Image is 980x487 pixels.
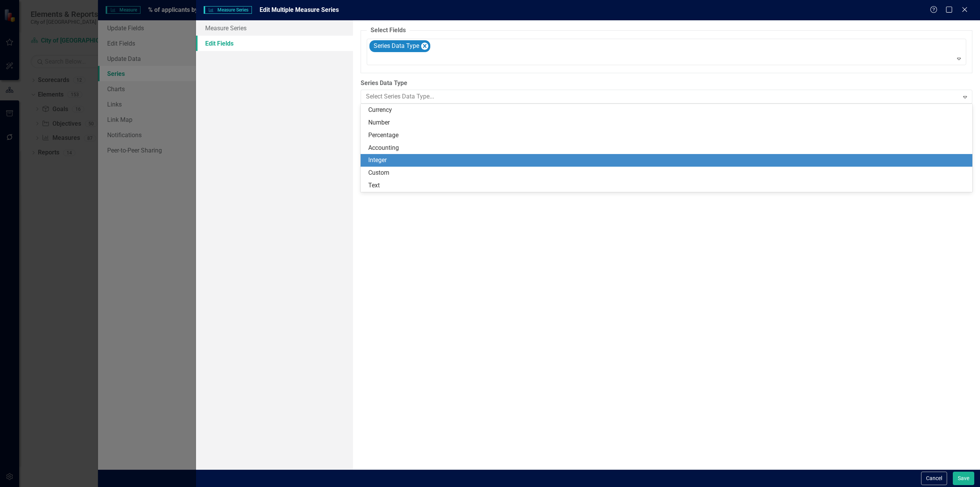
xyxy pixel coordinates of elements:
[260,6,339,13] span: Edit Multiple Measure Series
[421,43,428,50] div: Remove Series Data Type
[368,118,968,127] div: Number
[204,6,252,14] span: Measure Series
[921,472,947,485] button: Cancel
[361,79,972,88] label: Series Data Type
[196,36,353,51] a: Edit Fields
[368,131,968,140] div: Percentage
[371,41,420,52] div: Series Data Type
[953,472,974,485] button: Save
[368,181,968,190] div: Text
[367,26,410,35] legend: Select Fields
[368,144,968,152] div: Accounting
[368,169,968,177] div: Custom
[368,156,968,165] div: Integer
[368,106,968,115] div: Currency
[196,20,353,36] a: Measure Series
